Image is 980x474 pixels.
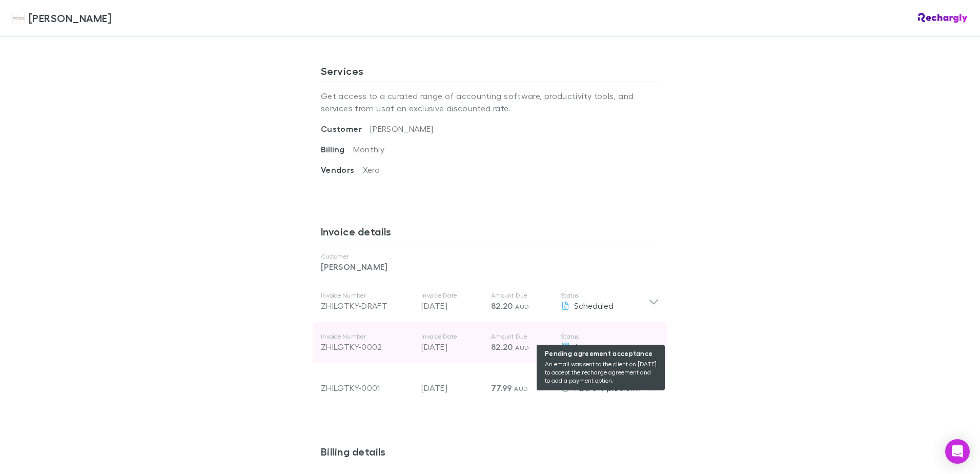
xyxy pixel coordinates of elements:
span: 82.20 [491,301,513,311]
span: 77.99 [491,383,512,393]
span: [PERSON_NAME] [29,10,111,26]
div: ZHILGTKY-0002 [321,341,413,353]
p: [DATE] [421,300,483,312]
p: Get access to a curated range of accounting software, productivity tools, and services from us at... [321,82,659,123]
span: Billing [321,144,353,154]
div: Invoice NumberZHILGTKY-DRAFTInvoice Date[DATE]Amount Due82.20 AUDStatusScheduled [313,281,667,322]
div: ZHILGTKY-0001 [321,382,413,394]
span: Scheduled [574,301,614,310]
span: Monthly [353,144,385,154]
span: Paid off-platform [574,383,641,392]
p: Invoice Date [421,332,483,341]
p: [PERSON_NAME] [321,261,659,273]
div: ZHILGTKY-DRAFT [321,300,413,312]
div: Open Intercom Messenger [945,439,970,464]
span: Customer [321,124,370,134]
span: [PERSON_NAME] [370,124,434,133]
h3: Billing details [321,445,659,462]
p: Status [561,291,648,300]
p: Customer [321,252,659,261]
span: Vendors [321,165,363,175]
p: Invoice Number [321,332,413,341]
h3: Services [321,65,659,81]
p: Invoice Number [321,291,413,300]
span: 82.20 [491,342,513,352]
span: Xero [363,165,380,174]
span: AUD [514,385,528,392]
p: Amount Due [491,291,553,300]
span: AUD [515,344,529,351]
img: Rechargly Logo [918,13,968,23]
img: Hales Douglass's Logo [12,12,25,24]
p: [DATE] [421,341,483,353]
h3: Invoice details [321,225,659,242]
div: ZHILGTKY-0001[DATE]77.99 AUDPaid off-platform [313,363,667,404]
p: Amount Due [491,332,553,341]
div: Invoice NumberZHILGTKY-0002Invoice Date[DATE]Amount Due82.20 AUDStatus [313,322,667,363]
span: Agreement [574,342,616,351]
p: Status [561,332,648,341]
p: [DATE] [421,382,483,394]
span: AUD [515,303,529,310]
p: Invoice Date [421,291,483,300]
